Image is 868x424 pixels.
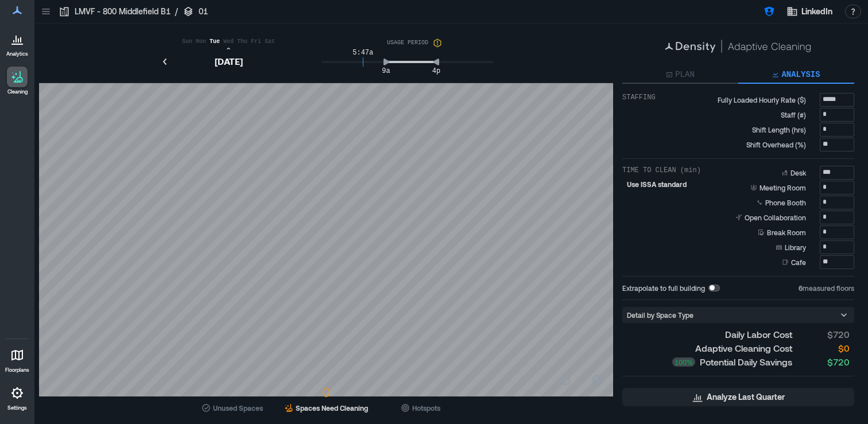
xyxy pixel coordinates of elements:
[3,379,31,415] a: Settings
[249,37,263,46] p: Fri
[781,110,806,119] div: Staff (#)
[746,140,806,149] div: Shift Overhead (%)
[767,228,806,237] div: Break Room
[215,55,243,68] p: [DATE]
[213,403,263,413] span: Unused Spaces
[282,401,370,415] button: Spaces Need Cleaning
[75,6,170,17] p: LMVF - 800 Middlefield B1
[175,6,178,17] p: /
[783,2,836,21] button: LinkedIn
[296,403,368,413] span: Spaces Need Cleaning
[665,40,812,53] img: Adaptive Cleaning
[387,38,428,50] p: USAGE PERIOD
[181,36,193,48] button: Sun
[3,25,32,61] a: Analytics
[3,63,32,99] a: Cleaning
[199,401,265,415] button: Unused Spaces
[622,93,656,102] p: Staffing
[398,401,443,415] button: Hotspots
[675,69,695,80] p: Plan
[680,166,701,174] span: (min)
[627,180,687,189] span: Use ISSA standard
[799,284,803,292] strong: 6
[627,310,838,320] p: Detail by Space Type
[765,198,806,207] div: Phone Booth
[622,166,701,175] p: Time to Clean
[209,36,220,48] button: Tue
[795,341,850,355] p: $0
[759,183,806,192] div: Meeting Room
[412,403,440,413] span: Hotspots
[6,50,28,57] p: Analytics
[795,328,850,341] p: $720
[695,341,792,355] p: Adaptive Cleaning Cost
[223,36,234,48] button: Wed
[235,37,250,46] p: Thu
[5,367,29,374] p: Floorplans
[622,307,854,323] button: Detail by Space Type
[195,36,207,48] button: Mon
[801,6,832,17] span: LinkedIn
[745,213,806,222] div: Open Collaboration
[207,37,222,46] p: Tue
[791,258,806,267] div: Cafe
[264,36,276,48] button: Sat
[622,283,705,293] p: Extrapolate to full building
[790,168,806,177] div: Desk
[718,95,806,104] div: Fully Loaded Hourly Rate ($)
[795,355,850,369] p: $720
[7,404,27,411] p: Settings
[322,383,330,401] p: 0
[785,243,806,252] div: Library
[752,125,806,134] div: Shift Length (hrs)
[199,6,208,17] p: 01
[622,388,854,406] button: Analyze Last Quarter
[2,341,33,377] a: Floorplans
[7,88,28,95] p: Cleaning
[180,37,195,46] p: Sun
[675,357,693,367] p: 100%
[262,37,277,46] p: Sat
[799,283,854,293] p: measured floor s
[237,36,248,48] button: Thu
[725,328,792,341] p: Daily Labor Cost
[193,37,208,46] p: Mon
[707,391,785,403] span: Analyze Last Quarter
[625,177,689,191] button: Use ISSA standard
[221,37,236,46] p: Wed
[250,36,262,48] button: Fri
[781,69,820,80] p: Analysis
[700,355,792,369] p: Potential Daily Savings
